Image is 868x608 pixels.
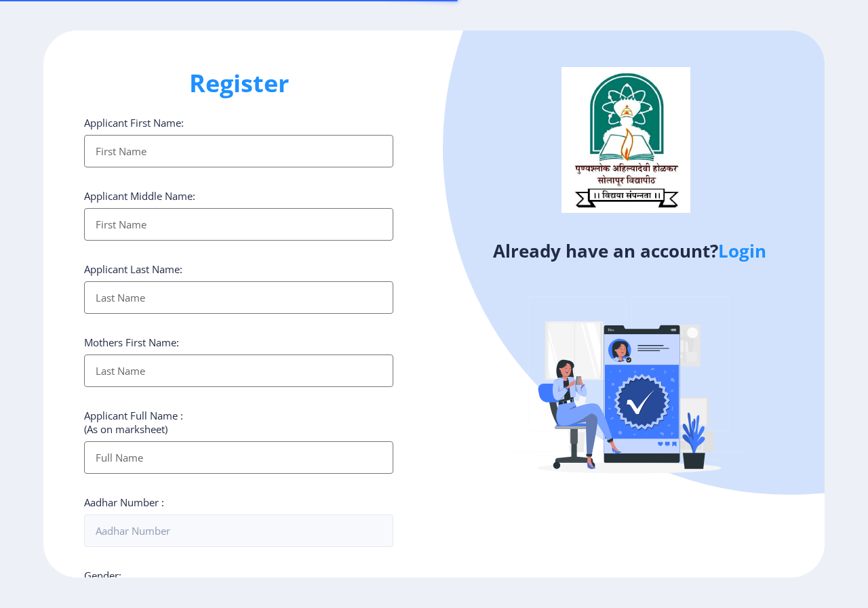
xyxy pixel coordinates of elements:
[84,409,183,436] label: Applicant Full Name : (As on marksheet)
[84,262,182,276] label: Applicant Last Name:
[718,239,766,263] a: Login
[511,270,748,508] img: Verified-rafiki.svg
[84,67,393,100] h1: Register
[444,240,814,262] h4: Already have an account?
[84,281,393,314] input: Last Name
[84,514,393,547] input: Aadhar Number
[84,495,164,509] label: Aadhar Number :
[84,336,179,349] label: Mothers First Name:
[84,189,195,203] label: Applicant Middle Name:
[84,116,184,129] label: Applicant First Name:
[84,135,393,167] input: First Name
[84,208,393,241] input: First Name
[84,441,393,474] input: Full Name
[561,67,690,212] img: logo
[84,354,393,387] input: Last Name
[84,569,121,582] label: Gender:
